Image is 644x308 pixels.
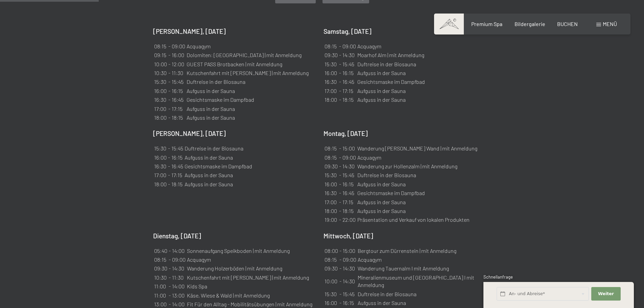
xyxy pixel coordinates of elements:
td: Gesichtsmaske im Dampfbad [186,96,309,104]
td: 22:00 [342,216,356,224]
td: - [168,96,171,104]
td: 14:30 [342,51,356,59]
td: 18:15 [171,180,184,188]
span: Menü [603,21,617,27]
td: Wanderung [PERSON_NAME] Wand | mit Anmeldung [357,144,478,152]
span: Weiter [598,291,614,297]
td: 12:00 [171,60,186,68]
td: Gesichtsmaske im Dampfbad [184,162,253,170]
td: 16:45 [342,189,356,197]
td: Mineralienmuseum und [GEOGRAPHIC_DATA] I mit Anmeldung [357,274,486,289]
td: Aufguss in der Sauna [184,180,253,188]
td: 08:15 [324,42,338,50]
td: 15:30 [154,144,167,152]
td: Duftreise in der Biosauna [357,171,478,179]
td: Duftreise in der Biosauna [184,144,253,152]
td: 16:00 [324,69,338,77]
td: Aufguss in der Sauna [184,171,253,179]
td: Gesichtsmaske im Dampfbad [357,78,425,86]
td: 17:15 [171,171,184,179]
td: Acquagym [357,42,425,50]
td: 08:15 [324,144,338,152]
td: Aufguss in der Sauna [357,69,425,77]
td: - [168,105,171,113]
td: 17:00 [154,171,167,179]
td: - [168,247,171,255]
td: 09:00 [172,256,186,264]
td: 09:30 [324,162,338,170]
td: 16:15 [342,180,356,188]
td: 16:45 [171,162,184,170]
td: 09:00 [171,42,186,50]
td: 17:00 [324,198,338,206]
td: Aufguss in der Sauna [357,207,478,215]
td: - [339,96,341,104]
td: 15:45 [342,290,357,298]
td: 17:15 [171,105,186,113]
td: - [339,189,341,197]
td: Aufguss in der Sauna [357,96,425,104]
td: 16:00 [171,51,186,59]
td: 15:45 [171,78,186,86]
td: 18:15 [342,207,356,215]
td: - [168,114,171,122]
td: 16:45 [342,78,356,86]
td: 16:30 [154,162,167,170]
td: 13:00 [172,291,186,300]
td: - [168,69,171,77]
td: Aufguss in der Sauna [357,198,478,206]
td: - [168,274,171,282]
td: Aufguss in der Sauna [186,105,309,113]
td: 15:30 [324,290,338,298]
td: - [168,180,170,188]
td: 16:00 [154,87,167,95]
a: BUCHEN [557,21,578,27]
b: Samstag, [DATE] [324,27,372,35]
td: 18:15 [171,114,186,122]
td: 15:30 [154,78,167,86]
span: Schnellanfrage [483,274,513,280]
td: - [168,51,171,59]
td: - [339,256,342,264]
td: 11:00 [154,291,168,300]
td: 11:00 [154,282,168,290]
td: 08:15 [324,256,338,264]
td: - [339,247,342,255]
td: - [168,282,171,290]
td: 18:00 [154,114,167,122]
td: - [339,162,341,170]
td: 17:00 [154,105,167,113]
td: - [339,216,341,224]
td: Aufguss in der Sauna [357,180,478,188]
td: 16:00 [324,299,338,307]
td: 14:00 [172,282,186,290]
td: - [168,42,171,50]
td: 16:15 [171,153,184,162]
td: 08:15 [324,153,338,162]
td: 16:15 [342,69,356,77]
span: Bildergalerie [515,21,545,27]
td: Käse, Wiese & Wald | mit Anmeldung [187,291,313,300]
a: Premium Spa [471,21,502,27]
td: 16:30 [154,96,167,104]
b: Montag, [DATE] [324,129,368,137]
td: 16:30 [324,189,338,197]
td: 14:30 [342,274,357,289]
td: 18:00 [324,96,338,104]
td: 19:00 [324,216,338,224]
td: 10:30 [154,274,168,282]
td: 14:00 [172,247,186,255]
td: - [168,78,171,86]
td: Wanderung Tauernalm I mit Anmeldung [357,264,486,273]
td: - [339,51,341,59]
td: 17:15 [342,198,356,206]
td: 18:15 [342,96,356,104]
td: 16:15 [171,87,186,95]
td: - [339,60,341,68]
td: 10:00 [324,274,338,289]
td: Acquagym [357,256,486,264]
td: Aufguss in der Sauna [357,87,425,95]
td: Duftreise in der Biosauna [357,60,425,68]
td: Dolomiten: [GEOGRAPHIC_DATA] | mit Anmeldung [186,51,309,59]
